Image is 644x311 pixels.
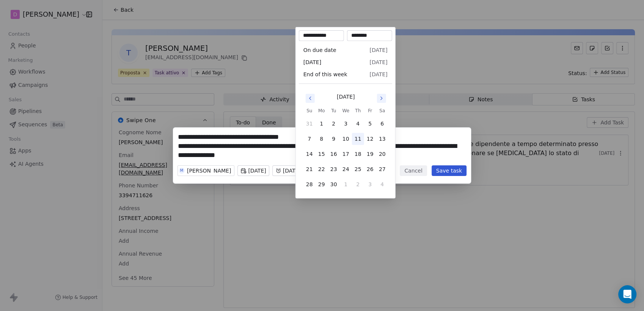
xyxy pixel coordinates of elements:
button: 27 [376,163,388,175]
th: Sunday [303,107,316,115]
div: [DATE] [337,93,355,101]
button: 12 [364,133,376,145]
button: 4 [376,178,388,190]
button: 6 [376,118,388,130]
button: 31 [303,118,316,130]
span: [DATE] [369,58,387,66]
th: Wednesday [340,107,352,115]
button: 5 [364,118,376,130]
button: 17 [340,148,352,160]
button: Go to previous month [305,93,316,104]
span: [DATE] [369,71,387,78]
button: 14 [303,148,316,160]
button: 2 [352,178,364,190]
button: 23 [328,163,340,175]
th: Thursday [352,107,364,115]
span: [DATE] [369,46,387,54]
button: 15 [316,148,328,160]
button: 26 [364,163,376,175]
button: 2 [328,118,340,130]
button: 8 [316,133,328,145]
button: 21 [303,163,316,175]
button: 7 [303,133,316,145]
button: 22 [316,163,328,175]
button: 16 [328,148,340,160]
button: 29 [316,178,328,190]
button: 1 [316,118,328,130]
th: Friday [364,107,376,115]
button: 10 [340,133,352,145]
button: 9 [328,133,340,145]
button: 20 [376,148,388,160]
th: Tuesday [328,107,340,115]
button: 4 [352,118,364,130]
span: [DATE] [303,58,321,66]
button: 3 [340,118,352,130]
button: Go to next month [376,93,387,104]
button: 18 [352,148,364,160]
button: 3 [364,178,376,190]
th: Monday [316,107,328,115]
button: 30 [328,178,340,190]
th: Saturday [376,107,388,115]
button: 1 [340,178,352,190]
button: 13 [376,133,388,145]
span: End of this week [303,71,347,78]
button: 11 [352,133,364,145]
button: 19 [364,148,376,160]
button: 25 [352,163,364,175]
button: 28 [303,178,316,190]
span: On due date [303,46,336,54]
button: 24 [340,163,352,175]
